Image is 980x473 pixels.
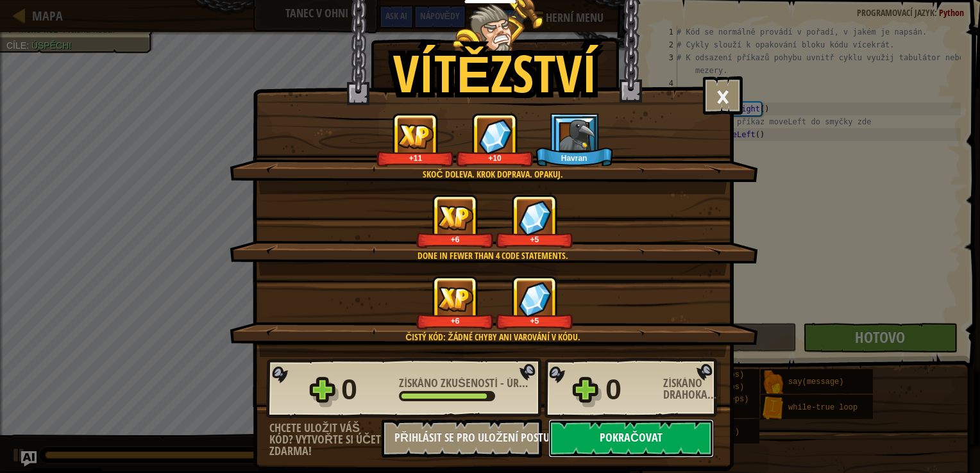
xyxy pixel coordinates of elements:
span: Úroveň [504,375,548,391]
div: Skoč doleva. Krok doprava. Opakuj. [291,168,695,181]
img: Získáno drahokamů [518,200,552,235]
button: Přihlásit se pro uložení postupu [382,419,542,458]
img: Získáno zkušeností [398,124,434,149]
div: 0 [605,369,655,410]
div: Havran [538,153,611,163]
div: +6 [419,235,491,244]
div: +6 [419,316,491,326]
div: +5 [498,316,571,326]
button: × [703,76,743,115]
div: Chcete uložit váš kód? Vytvořte si účet zdarma! [269,422,382,457]
div: Získáno drahokamů [663,378,721,401]
img: Získáno drahokamů [478,119,512,154]
div: +5 [498,235,571,244]
img: Získáno drahokamů [518,281,552,317]
div: 0 [341,369,391,410]
div: Čistý kód: žádné chyby ani varování v kódu. [291,331,695,344]
button: Pokračovat [548,419,714,458]
span: Získáno zkušeností [399,375,500,391]
div: Done in fewer than 4 code statements. [291,249,695,262]
div: - [399,378,534,389]
div: +11 [379,153,452,163]
img: Získáno zkušeností [437,205,473,230]
div: +10 [459,153,531,163]
img: Získáno zkušeností [437,286,473,311]
img: Nový Předmět [559,117,594,153]
h1: Vítězství [393,45,597,101]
